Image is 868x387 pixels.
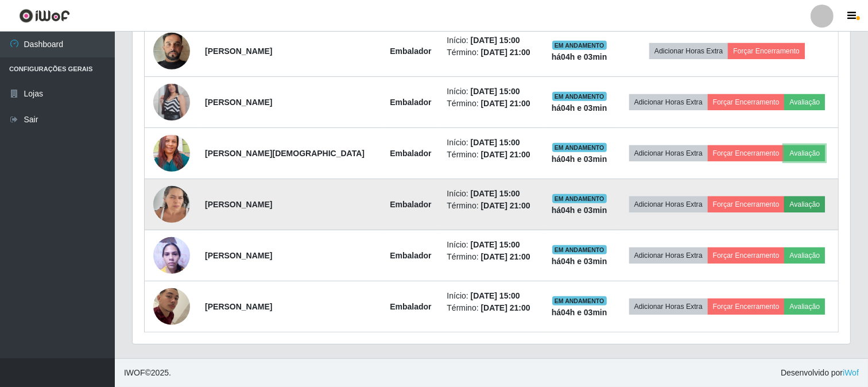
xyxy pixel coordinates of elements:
[153,180,190,229] img: 1741963068390.jpeg
[629,247,708,264] button: Adicionar Horas Extra
[447,137,536,149] li: Início:
[390,98,431,107] strong: Embalador
[153,267,190,347] img: 1754683115813.jpeg
[447,34,536,47] li: Início:
[205,47,272,56] strong: [PERSON_NAME]
[843,368,859,377] a: iWof
[708,299,785,315] button: Forçar Encerramento
[552,143,607,152] span: EM ANDAMENTO
[390,47,431,56] strong: Embalador
[447,149,536,161] li: Término:
[481,150,530,159] time: [DATE] 21:00
[447,290,536,302] li: Início:
[552,206,607,215] strong: há 04 h e 03 min
[649,43,728,59] button: Adicionar Horas Extra
[708,145,785,161] button: Forçar Encerramento
[390,302,431,311] strong: Embalador
[781,367,859,379] span: Desenvolvido por
[447,302,536,314] li: Término:
[552,194,607,203] span: EM ANDAMENTO
[153,18,190,84] img: 1732360371404.jpeg
[447,239,536,251] li: Início:
[708,247,785,264] button: Forçar Encerramento
[629,94,708,110] button: Adicionar Horas Extra
[552,257,607,266] strong: há 04 h e 03 min
[552,103,607,113] strong: há 04 h e 03 min
[447,86,536,98] li: Início:
[552,245,607,254] span: EM ANDAMENTO
[205,251,272,260] strong: [PERSON_NAME]
[153,129,190,177] img: 1709584396379.jpeg
[784,145,825,161] button: Avaliação
[481,252,530,261] time: [DATE] 21:00
[708,94,785,110] button: Forçar Encerramento
[629,299,708,315] button: Adicionar Horas Extra
[708,196,785,212] button: Forçar Encerramento
[481,201,530,210] time: [DATE] 21:00
[552,52,607,61] strong: há 04 h e 03 min
[728,43,805,59] button: Forçar Encerramento
[471,240,520,249] time: [DATE] 15:00
[124,368,145,377] span: IWOF
[552,92,607,101] span: EM ANDAMENTO
[784,196,825,212] button: Avaliação
[447,47,536,59] li: Término:
[471,36,520,45] time: [DATE] 15:00
[124,367,171,379] span: © 2025 .
[471,189,520,198] time: [DATE] 15:00
[629,196,708,212] button: Adicionar Horas Extra
[471,138,520,147] time: [DATE] 15:00
[205,200,272,209] strong: [PERSON_NAME]
[153,231,190,280] img: 1755811151333.jpeg
[205,98,272,107] strong: [PERSON_NAME]
[784,247,825,264] button: Avaliação
[481,99,530,108] time: [DATE] 21:00
[552,41,607,50] span: EM ANDAMENTO
[552,154,607,164] strong: há 04 h e 03 min
[784,94,825,110] button: Avaliação
[481,48,530,57] time: [DATE] 21:00
[471,291,520,300] time: [DATE] 15:00
[447,188,536,200] li: Início:
[552,296,607,305] span: EM ANDAMENTO
[390,200,431,209] strong: Embalador
[390,149,431,158] strong: Embalador
[205,149,365,158] strong: [PERSON_NAME][DEMOGRAPHIC_DATA]
[481,303,530,312] time: [DATE] 21:00
[19,9,70,23] img: CoreUI Logo
[390,251,431,260] strong: Embalador
[552,308,607,317] strong: há 04 h e 03 min
[447,251,536,263] li: Término:
[629,145,708,161] button: Adicionar Horas Extra
[447,98,536,110] li: Término:
[205,302,272,311] strong: [PERSON_NAME]
[447,200,536,212] li: Término:
[153,69,190,135] img: 1703785575739.jpeg
[784,299,825,315] button: Avaliação
[471,87,520,96] time: [DATE] 15:00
